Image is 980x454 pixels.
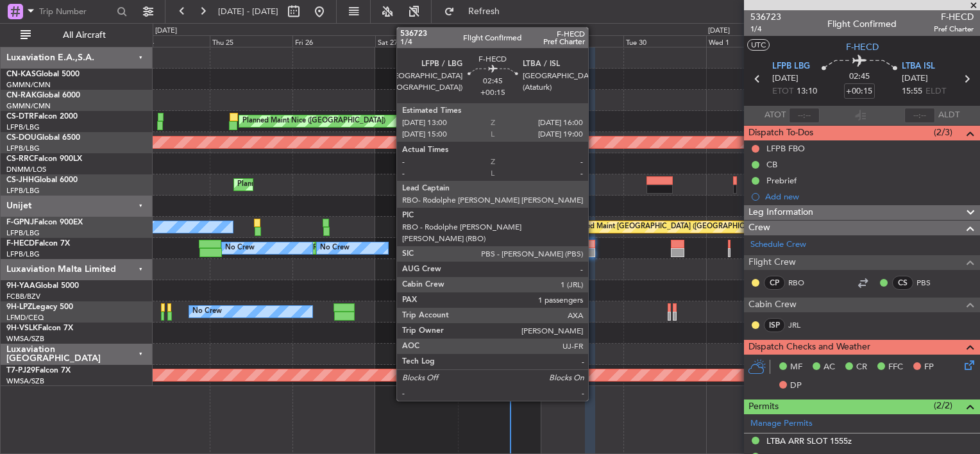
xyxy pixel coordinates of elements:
span: 9H-LPZ [6,303,32,311]
a: RBO [788,277,817,289]
a: JRL [788,319,817,331]
span: CS-JHH [6,176,34,184]
a: T7-PJ29Falcon 7X [6,367,71,374]
span: LFPB LBG [772,60,810,73]
a: Manage Permits [750,417,813,430]
span: 15:55 [902,85,922,98]
span: CN-KAS [6,71,36,78]
div: Wed 24 [127,35,210,47]
span: 9H-VSLK [6,324,38,332]
a: LFPB/LBG [6,122,40,132]
a: GMMN/CMN [6,80,51,90]
span: 9H-YAA [6,282,35,290]
span: ETOT [772,85,793,98]
a: 9H-YAAGlobal 5000 [6,282,79,290]
span: F-HECD [846,40,879,54]
a: LFPB/LBG [6,186,40,196]
span: ELDT [925,85,946,98]
a: WMSA/SZB [6,376,44,386]
div: Sun 28 [458,35,541,47]
span: AC [824,361,835,374]
a: CS-RRCFalcon 900LX [6,155,82,163]
span: Refresh [457,7,511,16]
span: Pref Charter [934,24,974,35]
span: MF [790,361,802,374]
span: CS-DOU [6,134,37,142]
span: F-HECD [934,10,974,24]
span: [DATE] - [DATE] [218,6,278,17]
span: Cabin Crew [748,298,797,312]
div: Thu 25 [210,35,292,47]
a: CS-JHHGlobal 6000 [6,176,78,184]
a: Schedule Crew [750,239,806,251]
div: Flight Confirmed [827,17,897,31]
div: LTBA ARR SLOT 1555z [766,435,852,446]
div: No Crew [320,239,350,258]
span: Dispatch To-Dos [748,126,813,140]
span: [DATE] [772,72,798,85]
a: PBS [917,277,945,289]
span: 13:10 [797,85,817,98]
span: (2/3) [934,126,952,139]
span: FP [924,361,934,374]
div: Fri 26 [292,35,375,47]
span: F-HECD [6,240,35,248]
input: Trip Number [39,2,113,21]
div: [DATE] [155,26,177,37]
span: CN-RAK [6,92,37,99]
a: CN-KASGlobal 5000 [6,71,80,78]
span: FFC [888,361,903,374]
span: [DATE] [902,72,928,85]
span: ALDT [938,109,959,122]
span: Flight Crew [748,255,796,270]
a: F-GPNJFalcon 900EX [6,219,83,226]
span: T7-PJ29 [6,367,35,374]
div: CB [766,159,777,170]
a: CS-DTRFalcon 2000 [6,113,78,121]
span: ATOT [765,109,786,122]
div: CS [892,276,913,290]
a: CN-RAKGlobal 6000 [6,92,80,99]
div: Prebrief [766,175,797,186]
button: UTC [747,39,770,51]
a: CS-DOUGlobal 6500 [6,134,80,142]
div: Sat 27 [375,35,458,47]
div: [DATE] [708,26,730,37]
span: Leg Information [748,205,813,220]
span: All Aircraft [33,31,135,40]
span: 536723 [750,10,781,24]
div: No Crew [225,239,255,258]
a: 9H-VSLKFalcon 7X [6,324,73,332]
div: No Crew [192,302,222,321]
button: All Aircraft [14,25,139,46]
div: LFPB FBO [766,143,805,154]
div: Planned Maint Nice ([GEOGRAPHIC_DATA]) [242,112,385,131]
div: Planned Maint [GEOGRAPHIC_DATA] ([GEOGRAPHIC_DATA]) [568,217,770,237]
input: --:-- [789,108,820,123]
a: DNMM/LOS [6,165,46,174]
span: Dispatch Checks and Weather [748,340,870,355]
span: CR [856,361,867,374]
div: ISP [764,318,785,332]
span: Permits [748,399,779,414]
div: Planned Maint [GEOGRAPHIC_DATA] ([GEOGRAPHIC_DATA]) [237,175,439,194]
span: (2/2) [934,399,952,412]
a: LFPB/LBG [6,249,40,259]
span: CS-RRC [6,155,34,163]
span: 02:45 [849,71,870,83]
div: Tue 30 [623,35,706,47]
a: LFPB/LBG [6,228,40,238]
button: Refresh [438,1,515,22]
span: LTBA ISL [902,60,935,73]
a: 9H-LPZLegacy 500 [6,303,73,311]
a: F-HECDFalcon 7X [6,240,70,248]
span: DP [790,380,802,392]
div: Mon 29 [541,35,623,47]
span: CS-DTR [6,113,34,121]
span: F-GPNJ [6,219,34,226]
a: WMSA/SZB [6,334,44,344]
span: Crew [748,221,770,235]
a: FCBB/BZV [6,292,40,301]
div: Wed 1 [706,35,789,47]
a: LFPB/LBG [6,144,40,153]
